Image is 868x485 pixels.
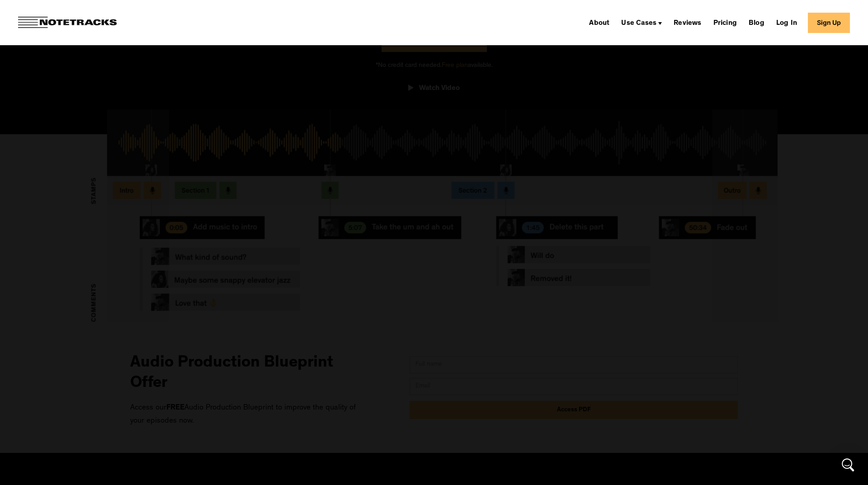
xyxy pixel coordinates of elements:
a: Pricing [710,15,741,30]
a: Blog [745,15,768,30]
a: About [585,15,613,30]
a: Sign Up [808,13,850,33]
a: Log In [773,15,801,30]
iframe: YouTube embed [222,123,646,362]
div: Open Intercom Messenger [837,454,859,476]
div: Use Cases [621,20,656,27]
a: Reviews [670,15,705,30]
